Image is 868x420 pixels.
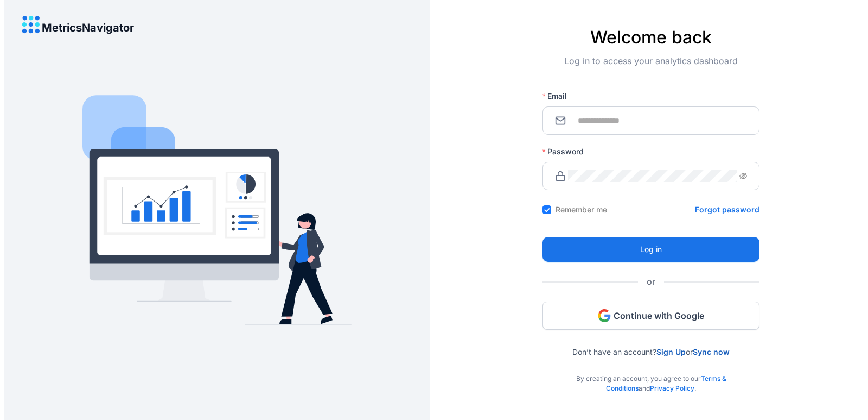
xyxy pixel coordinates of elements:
[542,146,591,157] label: Password
[542,27,759,48] h4: Welcome back
[542,302,759,330] button: Continue with Google
[542,330,759,356] div: Don’t have an account? or
[42,22,134,34] h4: MetricsNavigator
[695,204,759,215] a: Forgot password
[542,91,575,102] label: Email
[542,54,759,85] div: Log in to access your analytics dashboard
[542,237,759,262] button: Log in
[568,115,747,127] input: Email
[640,243,662,255] span: Log in
[542,356,759,393] div: By creating an account, you agree to our and .
[656,347,686,356] a: Sign Up
[739,172,747,180] span: eye-invisible
[568,170,737,182] input: Password
[614,310,704,322] span: Continue with Google
[693,347,730,356] a: Sync now
[551,204,611,215] span: Remember me
[638,275,664,289] span: or
[650,384,694,392] a: Privacy Policy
